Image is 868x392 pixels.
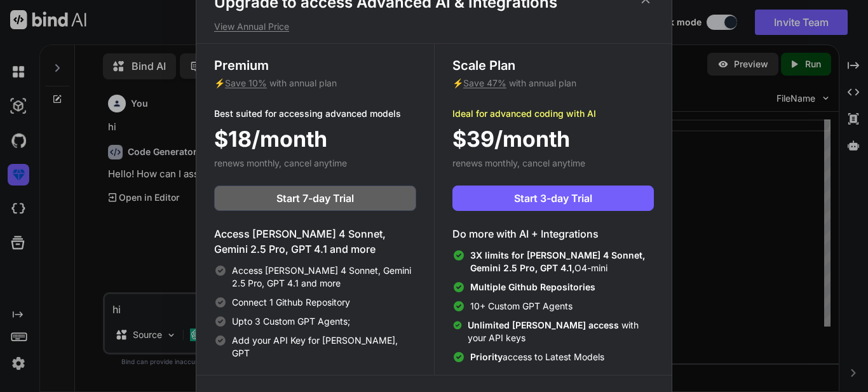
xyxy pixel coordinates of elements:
[452,57,654,74] h3: Scale Plan
[214,107,416,120] p: Best suited for accessing advanced models
[470,250,645,273] span: 3X limits for [PERSON_NAME] 4 Sonnet, Gemini 2.5 Pro, GPT 4.1,
[232,334,416,360] span: Add your API Key for [PERSON_NAME], GPT
[463,78,506,88] span: Save 47%
[470,351,604,363] span: access to Latest Models
[470,300,573,313] span: 10+ Custom GPT Agents
[232,296,350,309] span: Connect 1 Github Repository
[452,107,654,120] p: Ideal for advanced coding with AI
[470,249,654,274] span: O4-mini
[214,158,347,168] span: renews monthly, cancel anytime
[514,191,592,206] span: Start 3-day Trial
[232,264,416,290] span: Access [PERSON_NAME] 4 Sonnet, Gemini 2.5 Pro, GPT 4.1 and more
[452,158,585,168] span: renews monthly, cancel anytime
[214,123,327,155] span: $18/month
[452,226,654,241] h4: Do more with AI + Integrations
[214,77,416,90] p: ⚡ with annual plan
[470,281,595,292] span: Multiple Github Repositories
[232,315,350,328] span: Upto 3 Custom GPT Agents;
[214,20,654,33] p: View Annual Price
[468,319,654,344] span: with your API keys
[470,351,503,362] span: Priority
[468,320,621,330] span: Unlimited [PERSON_NAME] access
[225,78,267,88] span: Save 10%
[452,77,654,90] p: ⚡ with annual plan
[214,57,416,74] h3: Premium
[452,123,570,155] span: $39/month
[214,226,416,257] h4: Access [PERSON_NAME] 4 Sonnet, Gemini 2.5 Pro, GPT 4.1 and more
[276,191,354,206] span: Start 7-day Trial
[214,186,416,211] button: Start 7-day Trial
[452,186,654,211] button: Start 3-day Trial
